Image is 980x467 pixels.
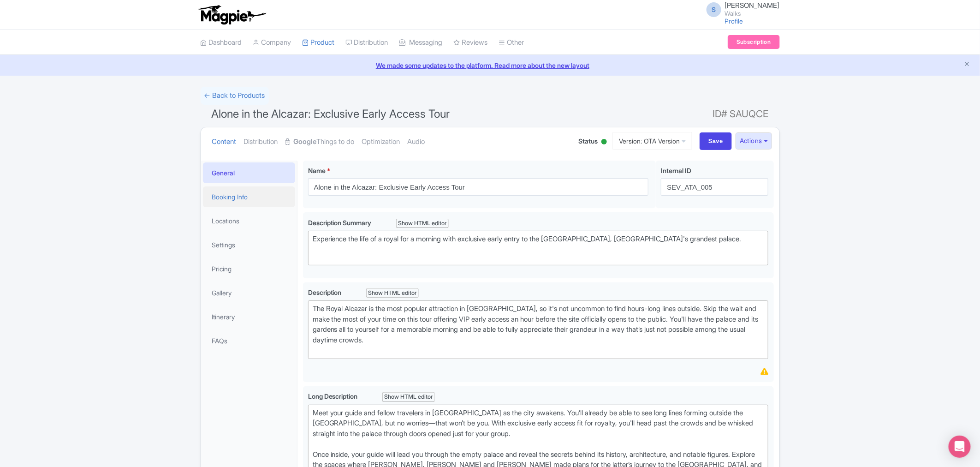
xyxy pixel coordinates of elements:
a: Dashboard [201,30,242,55]
a: Distribution [244,127,278,156]
div: Experience the life of a royal for a morning with exclusive early entry to the [GEOGRAPHIC_DATA],... [313,234,764,255]
a: Product [303,30,335,55]
button: Close announcement [964,60,971,70]
span: Internal ID [661,167,691,174]
input: Save [700,132,732,150]
button: Actions [736,132,772,150]
a: Optimization [362,127,400,156]
div: Show HTML editor [382,392,435,402]
a: Locations [203,210,295,231]
a: ← Back to Products [201,87,269,105]
a: Settings [203,234,295,255]
span: S [707,2,721,17]
a: We made some updates to the platform. Read more about the new layout [6,60,974,70]
img: logo-ab69f6fb50320c5b225c76a69d11143b.png [196,5,267,25]
a: Version: OTA Version [612,132,692,150]
a: Profile [725,17,743,25]
div: Show HTML editor [366,288,419,298]
a: FAQs [203,330,295,351]
div: Open Intercom Messenger [949,436,971,458]
span: Description [308,288,343,296]
span: Alone in the Alcazar: Exclusive Early Access Tour [212,107,450,120]
a: Pricing [203,258,295,279]
small: Walks [725,11,780,17]
div: The Royal Alcazar is the most popular attraction in [GEOGRAPHIC_DATA], so it's not uncommon to fi... [313,304,764,356]
span: ID# SAUQCE [713,105,769,123]
a: Audio [408,127,425,156]
a: Itinerary [203,306,295,327]
span: Long Description [308,392,359,400]
strong: Google [294,137,317,147]
div: Show HTML editor [396,219,449,228]
span: Description Summary [308,219,373,227]
a: S [PERSON_NAME] Walks [701,2,780,17]
div: Active [600,135,609,150]
a: Company [253,30,291,55]
a: Content [212,127,237,156]
a: Other [499,30,524,55]
a: Gallery [203,282,295,303]
a: Subscription [728,35,779,49]
a: Messaging [399,30,443,55]
span: Name [308,167,326,174]
a: General [203,162,295,183]
a: GoogleThings to do [285,127,355,156]
a: Distribution [346,30,388,55]
a: Reviews [454,30,488,55]
span: [PERSON_NAME] [725,1,780,10]
span: Status [578,136,598,146]
a: Booking Info [203,186,295,207]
